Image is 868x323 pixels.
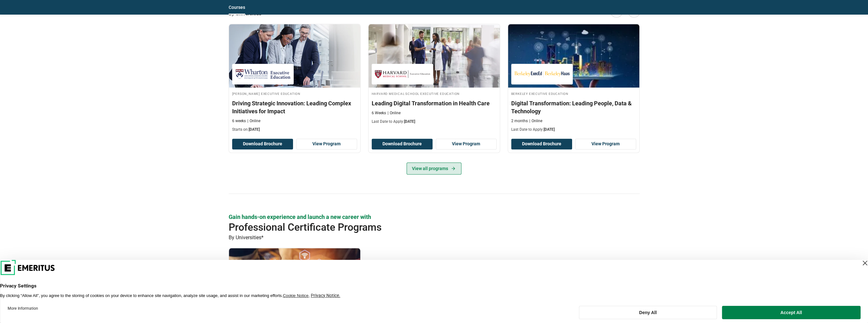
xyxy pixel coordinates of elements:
[229,234,640,242] p: By Universities*
[529,118,542,124] p: Online
[372,99,497,107] h3: Leading Digital Transformation in Health Care
[544,127,555,132] span: [DATE]
[575,139,636,149] a: View Program
[235,67,290,81] img: Wharton Executive Education
[407,162,461,175] a: View all programs
[247,118,260,124] p: Online
[514,67,570,81] img: Berkeley Executive Education
[369,24,500,128] a: Digital Transformation Course by Harvard Medical School Executive Education - September 4, 2025 H...
[372,91,497,96] h4: Harvard Medical School Executive Education
[372,110,386,116] p: 6 Weeks
[232,91,357,96] h4: [PERSON_NAME] Executive Education
[232,127,357,132] p: Starts on:
[229,24,360,135] a: Digital Transformation Course by Wharton Executive Education - September 3, 2025 Wharton Executiv...
[511,99,636,115] h3: Digital Transformation: Leading People, Data & Technology
[511,91,636,96] h4: Berkeley Executive Education
[511,139,572,149] button: Download Brochure
[229,221,598,234] h2: Professional Certificate Programs
[229,248,360,312] img: Professional Certificate in Digital Transformation Programme | Online Digital Transformation Course
[610,5,623,18] button: Previous
[404,119,415,124] span: [DATE]
[232,118,246,124] p: 6 weeks
[628,5,640,18] button: Next
[372,139,433,149] button: Download Brochure
[372,119,497,124] p: Last Date to Apply:
[369,24,500,88] img: Leading Digital Transformation in Health Care | Online Digital Transformation Course
[508,24,639,88] img: Digital Transformation: Leading People, Data & Technology | Online Digital Transformation Course
[229,24,360,88] img: Driving Strategic Innovation: Leading Complex Initiatives for Impact | Online Digital Transformat...
[249,127,260,132] span: [DATE]
[436,139,497,149] a: View Program
[232,139,293,149] button: Download Brochure
[229,213,640,221] p: Gain hands-on experience and launch a new career with
[375,67,430,81] img: Harvard Medical School Executive Education
[296,139,357,149] a: View Program
[511,118,528,124] p: 2 months
[508,24,639,135] a: Digital Transformation Course by Berkeley Executive Education - September 4, 2025 Berkeley Execut...
[388,110,401,116] p: Online
[232,99,357,115] h3: Driving Strategic Innovation: Leading Complex Initiatives for Impact
[511,127,636,132] p: Last Date to Apply:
